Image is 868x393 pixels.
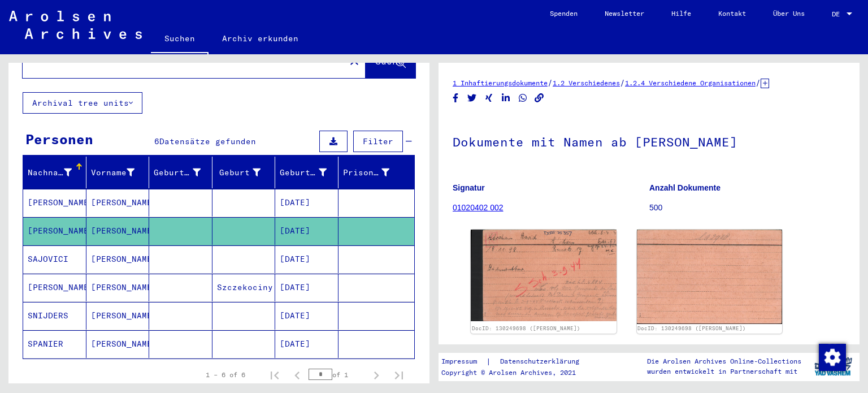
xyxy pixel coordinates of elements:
[819,344,846,371] img: Zustimmung ändern
[275,274,338,301] mat-cell: [DATE]
[154,163,215,182] div: Geburtsname
[453,203,504,212] a: 01020402 002
[23,302,86,330] mat-cell: SNIJDERS
[471,230,617,321] img: 001.jpg
[649,202,845,214] p: 500
[453,183,485,192] b: Signatur
[553,79,620,87] a: 1.2 Verschiedenes
[483,91,495,105] button: Share on Xing
[23,157,86,188] mat-header-cell: Nachname
[472,325,580,331] a: DocID: 130249698 ([PERSON_NAME])
[548,77,553,88] span: /
[453,116,845,166] h1: Dokumente mit Namen ab [PERSON_NAME]
[212,274,276,301] mat-cell: Szczekociny
[263,364,286,386] button: First page
[23,274,86,301] mat-cell: [PERSON_NAME]
[637,230,783,324] img: 002.jpg
[9,11,142,39] img: Arolsen_neg.svg
[212,157,276,188] mat-header-cell: Geburt‏
[353,131,403,152] button: Filter
[275,157,338,188] mat-header-cell: Geburtsdatum
[275,302,338,330] mat-cell: [DATE]
[500,91,512,105] button: Share on LinkedIn
[280,167,327,179] div: Geburtsdatum
[86,302,150,330] mat-cell: [PERSON_NAME]
[637,325,746,331] a: DocID: 130249698 ([PERSON_NAME])
[491,356,593,368] a: Datenschutzerklärung
[28,163,86,182] div: Nachname
[23,217,86,245] mat-cell: [PERSON_NAME]
[466,91,478,105] button: Share on Twitter
[365,364,388,386] button: Next page
[649,183,721,192] b: Anzahl Dokumente
[209,25,312,52] a: Archiv erkunden
[91,163,149,182] div: Vorname
[23,189,86,217] mat-cell: [PERSON_NAME]
[309,369,365,380] div: of 1
[388,364,410,386] button: Last page
[217,163,275,182] div: Geburt‏
[91,167,135,179] div: Vorname
[275,245,338,273] mat-cell: [DATE]
[441,356,593,368] div: |
[217,167,261,179] div: Geburt‏
[812,352,854,381] img: yv_logo.png
[647,366,801,377] p: wurden entwickelt in Partnerschaft mit
[23,245,86,273] mat-cell: SAJOVICI
[86,274,150,301] mat-cell: [PERSON_NAME]
[28,167,72,179] div: Nachname
[154,167,201,179] div: Geburtsname
[441,368,593,378] p: Copyright © Arolsen Archives, 2021
[647,356,801,366] p: Die Arolsen Archives Online-Collections
[343,167,390,179] div: Prisoner #
[533,91,545,105] button: Copy link
[86,245,150,273] mat-cell: [PERSON_NAME]
[832,10,844,18] span: DE
[453,79,548,87] a: 1 Inhaftierungsdokumente
[23,330,86,358] mat-cell: SPANIER
[818,343,845,370] div: Zustimmung ändern
[86,157,150,188] mat-header-cell: Vorname
[343,163,404,182] div: Prisoner #
[23,92,142,114] button: Archival tree units
[517,91,529,105] button: Share on WhatsApp
[280,163,341,182] div: Geburtsdatum
[441,356,486,368] a: Impressum
[620,77,625,88] span: /
[154,136,159,146] span: 6
[338,157,415,188] mat-header-cell: Prisoner #
[206,370,245,380] div: 1 – 6 of 6
[151,25,209,54] a: Suchen
[275,189,338,217] mat-cell: [DATE]
[363,136,393,146] span: Filter
[625,79,756,87] a: 1.2.4 Verschiedene Organisationen
[25,129,93,149] div: Personen
[275,330,338,358] mat-cell: [DATE]
[756,77,761,88] span: /
[149,157,212,188] mat-header-cell: Geburtsname
[275,217,338,245] mat-cell: [DATE]
[159,136,256,146] span: Datensätze gefunden
[86,330,150,358] mat-cell: [PERSON_NAME]
[286,364,309,386] button: Previous page
[86,217,150,245] mat-cell: [PERSON_NAME]
[86,189,150,217] mat-cell: [PERSON_NAME]
[450,91,462,105] button: Share on Facebook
